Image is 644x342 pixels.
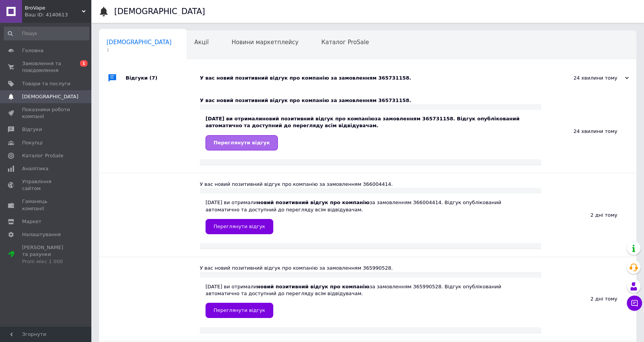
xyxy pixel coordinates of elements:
[22,60,70,74] span: Замовлення та повідомлення
[206,283,536,318] div: [DATE] ви отримали за замовленням 365990528. Відгук опублікований автоматично та доступний до пер...
[25,11,91,18] div: Ваш ID: 4140613
[214,307,265,313] span: Переглянути відгук
[22,258,70,265] div: Prom мікс 1 000
[321,39,369,46] span: Каталог ProSale
[257,200,370,205] b: новий позитивний відгук про компанію
[200,265,541,272] div: У вас новий позитивний відгук про компанію за замовленням 365990528.
[194,39,209,46] span: Акції
[627,296,642,311] button: Чат з покупцем
[200,75,553,82] div: У вас новий позитивний відгук про компанію за замовленням 365731158.
[80,60,88,67] span: 1
[541,257,636,340] div: 2 дні тому
[22,244,70,265] span: [PERSON_NAME] та рахунки
[541,89,636,173] div: 24 хвилини тому
[206,135,278,150] a: Переглянути відгук
[257,284,370,289] b: новий позитивний відгук про компанію
[200,97,541,104] div: У вас новий позитивний відгук про компанію за замовленням 365731158.
[25,5,82,11] span: BroVape
[114,7,205,16] h1: [DEMOGRAPHIC_DATA]
[22,139,43,146] span: Покупці
[206,219,273,234] a: Переглянути відгук
[22,80,70,87] span: Товари та послуги
[206,303,273,318] a: Переглянути відгук
[22,178,70,192] span: Управління сайтом
[22,106,70,120] span: Показники роботи компанії
[214,224,265,229] span: Переглянути відгук
[22,165,48,172] span: Аналітика
[107,39,172,46] span: [DEMOGRAPHIC_DATA]
[150,75,158,81] span: (7)
[200,181,541,188] div: У вас новий позитивний відгук про компанію за замовленням 366004414.
[541,173,636,257] div: 2 дні тому
[22,198,70,212] span: Гаманець компанії
[553,75,629,82] div: 24 хвилини тому
[22,93,78,100] span: [DEMOGRAPHIC_DATA]
[206,199,536,234] div: [DATE] ви отримали за замовленням 366004414. Відгук опублікований автоматично та доступний до пер...
[22,152,63,159] span: Каталог ProSale
[214,140,270,145] span: Переглянути відгук
[4,27,89,40] input: Пошук
[107,47,172,53] span: 1
[206,115,536,150] div: [DATE] ви отримали за замовленням 365731158. Відгук опублікований автоматично та доступний до пер...
[262,116,375,121] b: новий позитивний відгук про компанію
[22,218,41,225] span: Маркет
[231,39,298,46] span: Новини маркетплейсу
[22,47,43,54] span: Головна
[126,67,200,89] div: Відгуки
[22,126,42,133] span: Відгуки
[22,231,61,238] span: Налаштування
